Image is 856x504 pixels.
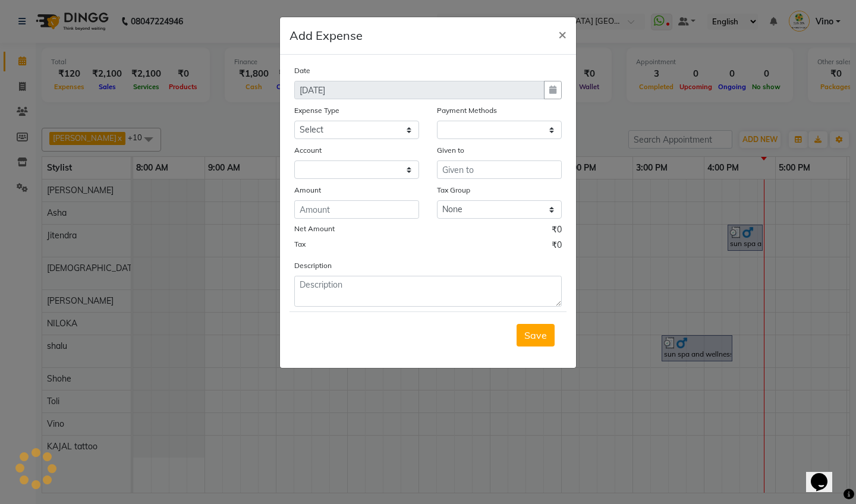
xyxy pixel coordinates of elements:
[552,223,562,239] span: ₹0
[437,105,497,116] label: Payment Methods
[552,239,562,254] span: ₹0
[558,25,567,43] span: ×
[289,27,363,45] h5: Add Expense
[294,239,306,250] label: Tax
[294,105,339,116] label: Expense Type
[294,223,335,234] label: Net Amount
[524,329,547,341] span: Save
[517,324,555,346] button: Save
[294,260,332,271] label: Description
[294,65,310,76] label: Date
[437,185,470,196] label: Tax Group
[549,17,576,51] button: Close
[437,160,562,179] input: Given to
[294,200,419,219] input: Amount
[437,145,464,156] label: Given to
[294,145,322,156] label: Account
[294,185,321,196] label: Amount
[806,456,844,492] iframe: chat widget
